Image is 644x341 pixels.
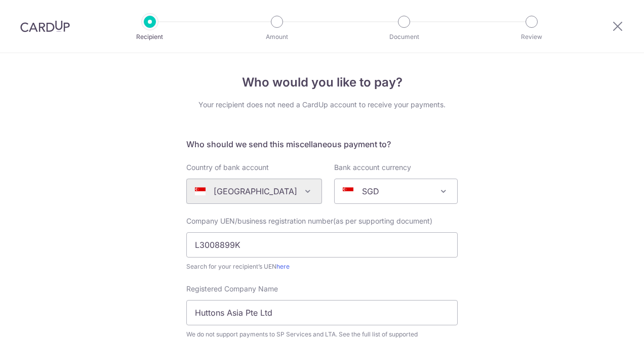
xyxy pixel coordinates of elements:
[186,162,269,173] label: Country of bank account
[20,20,70,32] img: CardUp
[367,32,441,42] p: Document
[186,138,458,150] h5: Who should we send this miscellaneous payment to?
[186,284,278,293] span: Registered Company Name
[112,32,187,42] p: Recipient
[186,262,458,272] div: Search for your recipient’s UEN
[186,100,458,110] div: Your recipient does not need a CardUp account to receive your payments.
[186,73,458,92] h4: Who would you like to pay?
[494,32,569,42] p: Review
[334,179,458,204] span: SGD
[276,263,290,270] a: here
[362,185,379,197] p: SGD
[186,217,432,225] span: Company UEN/business registration number(as per supporting document)
[335,179,457,203] span: SGD
[334,162,411,173] label: Bank account currency
[239,32,314,42] p: Amount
